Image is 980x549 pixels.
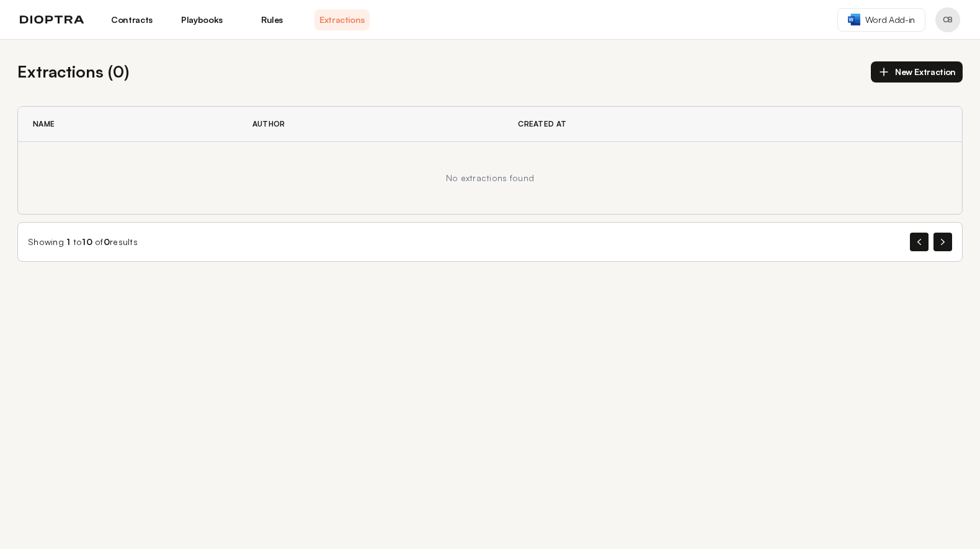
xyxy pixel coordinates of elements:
[82,236,92,247] span: 10
[503,107,835,142] th: Created At
[66,236,70,247] span: 1
[104,9,159,30] a: Contracts
[848,14,860,25] img: word
[244,9,300,30] a: Rules
[28,236,138,248] div: Showing to of results
[910,233,929,251] button: Previous
[837,8,925,32] a: Word Add-in
[18,107,238,142] th: Name
[238,107,504,142] th: Author
[20,16,84,24] img: logo
[865,14,915,26] span: Word Add-in
[104,236,110,247] span: 0
[933,233,952,251] button: Next
[314,9,370,30] a: Extractions
[871,61,963,83] button: New Extraction
[33,172,947,184] div: No extractions found
[17,60,129,84] h2: Extractions ( 0 )
[935,7,960,32] button: Profile menu
[174,9,229,30] a: Playbooks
